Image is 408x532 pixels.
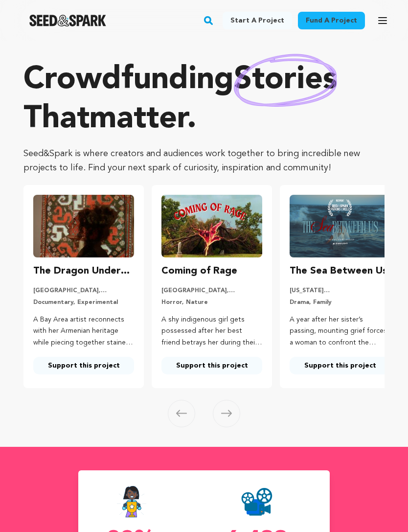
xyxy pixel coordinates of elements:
[290,287,390,295] p: [US_STATE][GEOGRAPHIC_DATA], [US_STATE] | Film Short
[161,314,262,349] p: A shy indigenous girl gets possessed after her best friend betrays her during their annual campin...
[161,299,262,306] p: Horror, Nature
[33,314,134,349] p: A Bay Area artist reconnects with her Armenian heritage while piecing together stained glass frag...
[290,314,390,349] p: A year after her sister’s passing, mounting grief forces a woman to confront the secrets, silence...
[298,12,365,29] a: Fund a project
[161,287,262,295] p: [GEOGRAPHIC_DATA], [US_STATE] | Film Short
[33,195,134,257] img: The Dragon Under Our Feet image
[161,263,237,279] h3: Coming of Rage
[116,486,147,517] img: Seed&Spark Success Rate Icon
[90,104,187,135] span: matter
[23,147,385,175] p: Seed&Spark is where creators and audiences work together to bring incredible new projects to life...
[290,263,387,279] h3: The Sea Between Us
[234,54,337,107] img: hand sketched image
[161,357,262,374] a: Support this project
[290,195,390,257] img: The Sea Between Us image
[161,195,262,257] img: Coming of Rage image
[223,12,292,29] a: Start a project
[33,299,134,306] p: Documentary, Experimental
[290,357,390,374] a: Support this project
[29,15,106,26] a: Seed&Spark Homepage
[29,15,106,26] img: Seed&Spark Logo Dark Mode
[33,287,134,295] p: [GEOGRAPHIC_DATA], [US_STATE] | Film Feature
[33,357,134,374] a: Support this project
[23,61,385,139] p: Crowdfunding that .
[290,299,390,306] p: Drama, Family
[33,263,134,279] h3: The Dragon Under Our Feet
[241,486,272,517] img: Seed&Spark Projects Created Icon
